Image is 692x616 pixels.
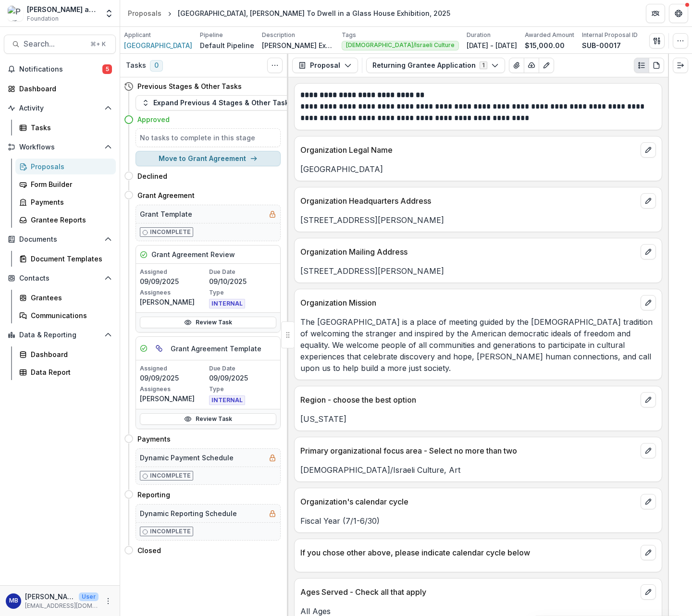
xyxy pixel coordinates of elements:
button: View dependent tasks [151,341,167,356]
p: Incomplete [150,527,191,536]
p: If you chose other above, please indicate calendar cycle below [300,547,637,558]
p: [US_STATE] [300,413,656,425]
button: edit [641,584,656,600]
p: Organization Headquarters Address [300,195,637,207]
span: Workflows [19,143,100,151]
h4: Payments [137,434,171,444]
button: Open Activity [4,100,116,116]
button: Expand Previous 4 Stages & Other Tasks [136,95,299,111]
div: Dashboard [31,349,108,359]
p: Type [209,385,276,394]
span: Foundation [27,14,59,23]
button: edit [641,142,656,158]
p: 09/10/2025 [209,276,276,286]
a: Dashboard [4,81,116,97]
p: Internal Proposal ID [582,31,638,39]
p: [EMAIL_ADDRESS][DOMAIN_NAME] [25,602,99,610]
nav: breadcrumb [124,6,454,20]
p: Incomplete [150,228,191,236]
p: 09/09/2025 [140,373,207,383]
span: Data & Reporting [19,331,100,339]
button: Get Help [669,4,688,23]
div: Proposals [31,161,108,172]
p: Ages Served - Check all that apply [300,586,637,598]
p: 09/09/2025 [209,373,276,383]
span: Search... [24,39,85,49]
span: Contacts [19,274,100,283]
p: Assigned [140,364,207,373]
div: Grantee Reports [31,215,108,225]
p: Description [262,31,295,39]
p: [PERSON_NAME] [140,394,207,404]
p: Awarded Amount [525,31,574,39]
p: Fiscal Year (7/1-6/30) [300,515,656,527]
h4: Reporting [137,490,170,500]
div: Dashboard [19,84,108,94]
button: PDF view [649,58,664,73]
p: [PERSON_NAME] Exhibition [262,40,334,50]
p: Pipeline [200,31,223,39]
p: Type [209,288,276,297]
a: Dashboard [15,346,116,362]
button: Returning Grantee Application1 [366,58,505,73]
p: 09/09/2025 [140,276,207,286]
p: [DATE] - [DATE] [467,40,517,50]
p: Incomplete [150,471,191,480]
p: User [79,592,99,601]
div: Grantees [31,293,108,303]
a: Proposals [124,6,165,20]
p: Duration [467,31,491,39]
h4: Declined [137,171,167,181]
p: [GEOGRAPHIC_DATA] [300,163,656,175]
p: Assignees [140,385,207,394]
button: Open Data & Reporting [4,327,116,343]
button: Edit as form [539,58,554,73]
button: edit [641,295,656,310]
span: 0 [150,60,163,72]
p: [PERSON_NAME] [25,591,75,602]
h4: Approved [137,114,170,124]
button: Search... [4,35,116,54]
h5: Grant Agreement Review [151,249,235,259]
div: Data Report [31,367,108,377]
p: $15,000.00 [525,40,565,50]
span: Documents [19,235,100,244]
button: Notifications5 [4,62,116,77]
p: [DEMOGRAPHIC_DATA]/Israeli Culture, Art [300,464,656,476]
p: Tags [342,31,356,39]
button: Proposal [292,58,358,73]
button: edit [641,193,656,209]
button: Open entity switcher [102,4,116,23]
p: [STREET_ADDRESS][PERSON_NAME] [300,214,656,226]
div: ⌘ + K [88,39,108,49]
button: More [102,595,114,607]
a: Data Report [15,364,116,380]
p: Due Date [209,364,276,373]
a: [GEOGRAPHIC_DATA] [124,40,192,50]
p: Organization Mission [300,297,637,308]
p: Applicant [124,31,151,39]
h4: Previous Stages & Other Tasks [137,81,242,91]
button: Toggle View Cancelled Tasks [267,58,283,73]
a: Payments [15,194,116,210]
span: INTERNAL [209,299,245,308]
span: INTERNAL [209,395,245,405]
span: 5 [102,64,112,74]
button: View Attached Files [509,58,524,73]
p: SUB-00017 [582,40,621,50]
button: Plaintext view [634,58,649,73]
a: Review Task [140,413,276,425]
a: Tasks [15,120,116,136]
a: Document Templates [15,251,116,267]
img: Philip and Muriel Berman Foundation [8,6,23,21]
div: Payments [31,197,108,207]
p: Default Pipeline [200,40,254,50]
div: Melissa Bemel [9,598,18,604]
p: The [GEOGRAPHIC_DATA] is a place of meeting guided by the [DEMOGRAPHIC_DATA] tradition of welcomi... [300,316,656,374]
button: Open Documents [4,232,116,247]
p: Organization's calendar cycle [300,496,637,507]
h4: Closed [137,545,161,555]
div: Communications [31,310,108,320]
button: edit [641,443,656,458]
p: Due Date [209,268,276,276]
